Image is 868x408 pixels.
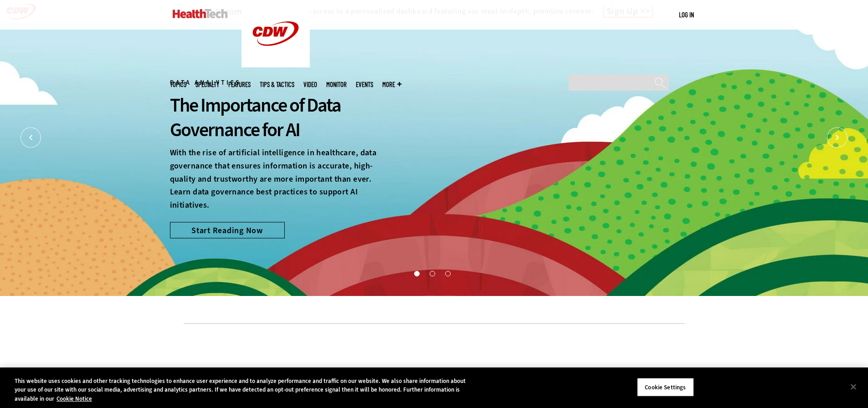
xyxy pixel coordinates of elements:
[679,10,694,20] div: User menu
[679,10,694,19] a: Log in
[241,60,310,70] a: CDW
[268,337,600,378] iframe: advertisement
[170,222,285,238] a: Start Reading Now
[445,271,450,275] button: 3 of 3
[843,377,863,397] button: Close
[326,81,347,88] a: MonITor
[56,395,92,403] a: More information about your privacy
[170,146,381,212] p: With the rise of artificial intelligence in healthcare, data governance that ensures information ...
[303,81,317,88] a: Video
[414,271,419,275] button: 1 of 3
[21,127,41,148] button: Prev
[382,81,401,88] span: More
[228,81,251,88] a: Features
[637,377,694,397] button: Cookie Settings
[170,93,381,142] div: The Importance of Data Governance for AI
[173,9,228,18] img: Home
[430,271,434,275] button: 2 of 3
[260,81,294,88] a: Tips & Tactics
[356,81,373,88] a: Events
[827,127,847,148] button: Next
[15,377,478,403] div: This website uses cookies and other tracking technologies to enhance user experience and to analy...
[170,81,186,88] span: Topics
[195,81,219,88] span: Specialty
